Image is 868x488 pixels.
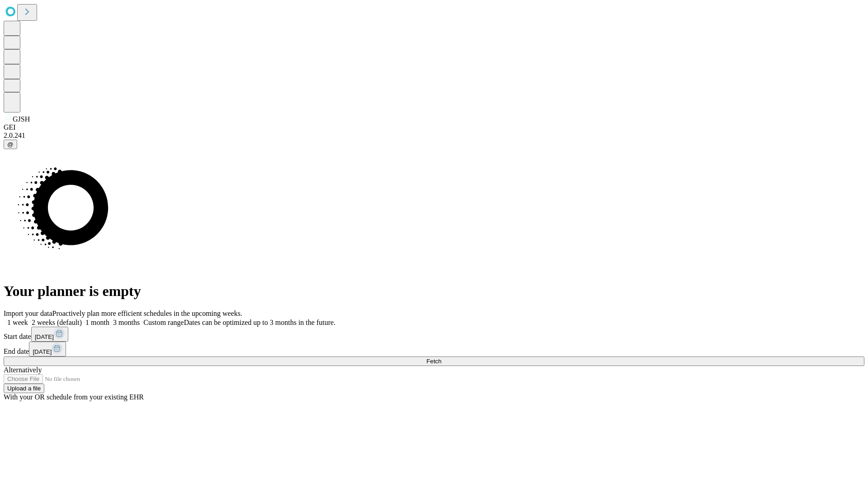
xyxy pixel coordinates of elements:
span: Import your data [4,310,52,317]
h1: Your planner is empty [4,283,864,300]
span: 3 months [113,319,140,326]
span: 2 weeks (default) [32,319,82,326]
button: Fetch [4,357,864,366]
div: GEI [4,123,864,131]
span: Custom range [143,319,184,326]
div: 2.0.241 [4,131,864,140]
span: Fetch [426,358,441,365]
span: 1 month [85,319,109,326]
span: 1 week [7,319,28,326]
span: @ [7,141,14,148]
button: [DATE] [29,342,66,357]
span: Alternatively [4,366,42,374]
span: Dates can be optimized up to 3 months in the future. [184,319,335,326]
span: GJSH [13,115,30,123]
div: End date [4,342,864,357]
span: With your OR schedule from your existing EHR [4,393,144,401]
div: Start date [4,327,864,342]
span: Proactively plan more efficient schedules in the upcoming weeks. [52,310,242,317]
button: [DATE] [31,327,68,342]
span: [DATE] [33,348,52,355]
span: [DATE] [35,333,54,340]
button: Upload a file [4,384,44,393]
button: @ [4,140,17,149]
